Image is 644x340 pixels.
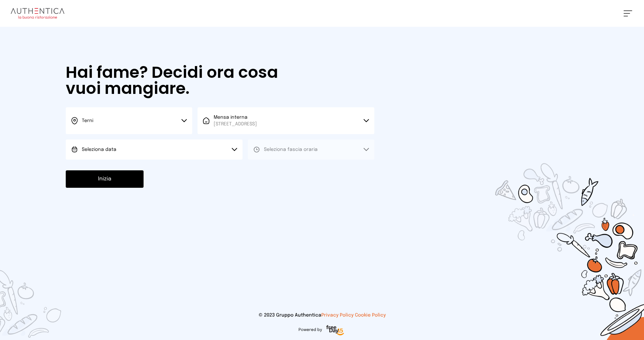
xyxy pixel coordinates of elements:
[82,147,116,152] span: Seleziona data
[325,324,346,337] img: logo-freeday.3e08031.png
[355,313,386,318] a: Cookie Policy
[299,327,322,333] span: Powered by
[456,125,644,340] img: sticker-selezione-mensa.70a28f7.png
[214,121,257,127] span: [STREET_ADDRESS]
[248,139,374,160] button: Seleziona fascia oraria
[264,147,318,152] span: Seleziona fascia oraria
[198,107,374,134] button: Mensa interna[STREET_ADDRESS]
[82,118,93,123] span: Terni
[11,312,633,319] p: © 2023 Gruppo Authentica
[66,107,192,134] button: Terni
[66,64,297,97] h1: Hai fame? Decidi ora cosa vuoi mangiare.
[321,313,354,318] a: Privacy Policy
[214,114,257,127] span: Mensa interna
[66,170,144,188] button: Inizia
[66,139,243,160] button: Seleziona data
[11,8,64,19] img: logo.8f33a47.png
